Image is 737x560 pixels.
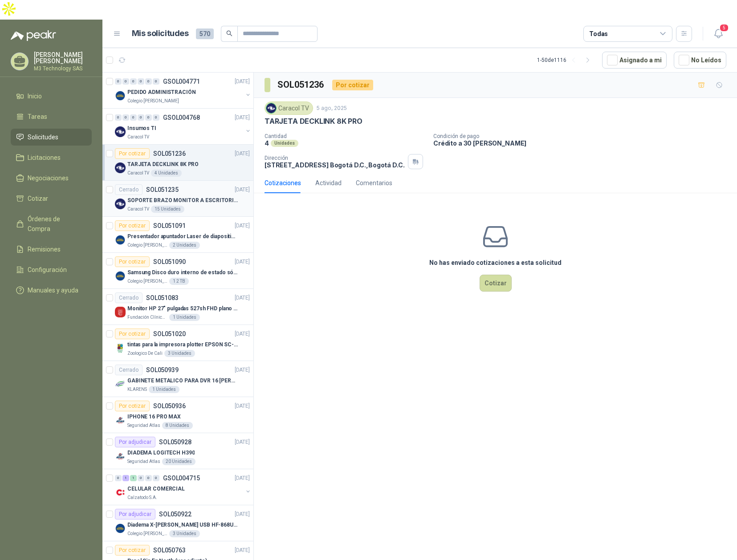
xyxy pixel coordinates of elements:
p: SOL050928 [159,439,191,445]
a: Solicitudes [11,129,92,146]
p: 5 ago, 2025 [317,104,347,113]
div: 1 Unidades [169,314,200,321]
p: SOPORTE BRAZO MONITOR A ESCRITORIO NBF80 [127,196,238,205]
span: Remisiones [28,244,61,254]
h3: No has enviado cotizaciones a esta solicitud [429,258,562,268]
a: Licitaciones [11,149,92,166]
img: Company Logo [115,415,126,426]
p: Dirección [265,155,404,161]
div: 0 [138,78,144,85]
div: Cerrado [115,292,143,303]
div: 0 [115,114,122,121]
p: [DATE] [235,222,250,230]
div: 0 [115,475,122,481]
span: 5 [719,24,729,32]
p: Colegio [PERSON_NAME] [127,97,179,105]
p: Colegio [PERSON_NAME] [127,530,167,537]
a: 0 0 0 0 0 0 GSOL004768[DATE] Company LogoInsumos TICaracol TV [115,112,252,141]
div: Por cotizar [115,401,150,411]
p: M3 Technology SAS [34,66,92,71]
p: Diadema X-[PERSON_NAME] USB HF-868U USB con micrófono [127,521,238,529]
p: [DATE] [235,330,250,338]
p: [DATE] [235,77,250,86]
img: Company Logo [115,271,126,281]
div: 2 Unidades [169,242,200,249]
p: SOL051090 [153,259,186,265]
p: [DATE] [235,546,250,555]
a: CerradoSOL050939[DATE] Company LogoGABINETE METALICO PARA DVR 16 [PERSON_NAME]KLARENS1 Unidades [102,361,253,397]
div: Por cotizar [115,329,150,339]
p: [DATE] [235,150,250,158]
p: SOL051091 [153,223,186,229]
p: Crédito a 30 [PERSON_NAME] [433,139,733,147]
p: 4 [265,139,269,147]
a: Configuración [11,261,92,278]
button: Cotizar [480,275,512,292]
img: Company Logo [115,523,126,534]
div: 0 [122,114,129,121]
p: Condición de pago [433,133,733,139]
a: Remisiones [11,241,92,258]
p: SOL051235 [146,187,179,193]
p: Colegio [PERSON_NAME] [127,278,167,285]
p: PEDIDO ADMINISTRACIÓN [127,88,195,97]
p: TARJETA DECKLINK 8K PRO [265,117,362,126]
p: Cantidad [265,133,426,139]
a: CerradoSOL051083[DATE] Company LogoMonitor HP 27" pulgadas 527sh FHD plano negroFundación Clínica... [102,289,253,325]
img: Company Logo [115,487,126,498]
a: Manuales y ayuda [11,282,92,299]
a: Por adjudicarSOL050922[DATE] Company LogoDiadema X-[PERSON_NAME] USB HF-868U USB con micrófonoCol... [102,505,253,541]
p: [DATE] [235,474,250,483]
div: Unidades [271,140,298,147]
p: TARJETA DECKLINK 8K PRO [127,160,199,169]
p: [DATE] [235,510,250,519]
div: 0 [122,78,129,85]
div: 3 Unidades [169,530,200,537]
p: SOL051020 [153,331,186,337]
a: Por cotizarSOL051236[DATE] Company LogoTARJETA DECKLINK 8K PROCaracol TV4 Unidades [102,145,253,181]
p: GABINETE METALICO PARA DVR 16 [PERSON_NAME] [127,377,238,385]
img: Company Logo [115,343,126,353]
div: 8 Unidades [162,422,193,429]
p: [DATE] [235,366,250,374]
a: Órdenes de Compra [11,211,92,237]
div: 0 [130,114,137,121]
p: Caracol TV [127,170,149,177]
h3: SOL051236 [277,78,325,92]
div: 0 [138,475,144,481]
img: Company Logo [115,199,126,209]
p: [STREET_ADDRESS] Bogotá D.C. , Bogotá D.C. [265,161,404,169]
p: CELULAR COMERCIAL [127,485,185,493]
a: 0 0 0 0 0 0 GSOL004771[DATE] Company LogoPEDIDO ADMINISTRACIÓNColegio [PERSON_NAME] [115,76,252,105]
div: Todas [589,29,608,39]
p: Samsung Disco duro interno de estado sólido 990 PRO SSD NVMe M.2 PCIe Gen4, M.2 2280 2TB [127,268,238,277]
a: Inicio [11,88,92,105]
a: Por cotizarSOL051020[DATE] Company Logotintas para la impresora plotter EPSON SC-T3100Zoologico D... [102,325,253,361]
span: Tareas [28,112,47,122]
span: search [226,30,232,37]
img: Company Logo [115,90,126,101]
p: Zoologico De Cali [127,350,163,357]
p: Insumos TI [127,124,156,133]
span: 570 [196,28,214,39]
p: Calzatodo S.A. [127,494,157,501]
img: Company Logo [115,162,126,173]
a: CerradoSOL051235[DATE] Company LogoSOPORTE BRAZO MONITOR A ESCRITORIO NBF80Caracol TV15 Unidades [102,181,253,217]
img: Logo peakr [11,30,56,41]
span: Cotizar [28,194,48,203]
div: Por cotizar [332,80,373,90]
div: 0 [130,78,137,85]
div: 0 [153,475,159,481]
p: SOL051236 [153,150,186,157]
p: [DATE] [235,438,250,446]
div: 1 Unidades [149,386,179,393]
p: tintas para la impresora plotter EPSON SC-T3100 [127,341,238,349]
a: Por cotizarSOL051090[DATE] Company LogoSamsung Disco duro interno de estado sólido 990 PRO SSD NV... [102,253,253,289]
span: Solicitudes [28,132,58,142]
p: SOL050763 [153,547,186,553]
a: Por cotizarSOL050936[DATE] Company LogoIPHONE 16 PRO MAXSeguridad Atlas8 Unidades [102,397,253,433]
a: Por adjudicarSOL050928[DATE] Company LogoDIADEMA LOGITECH H390Seguridad Atlas20 Unidades [102,433,253,469]
div: Cerrado [115,365,143,375]
div: 1 2 TB [169,278,189,285]
p: GSOL004715 [163,475,200,481]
